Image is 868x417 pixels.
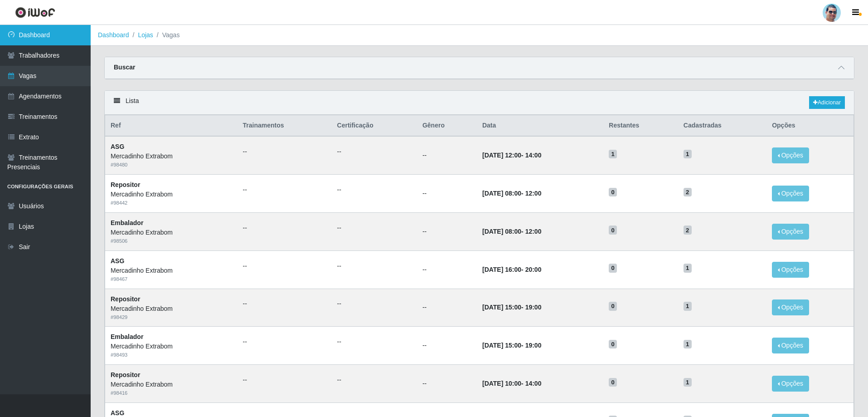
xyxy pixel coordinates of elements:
span: 1 [609,150,617,159]
time: 14:00 [525,152,542,159]
ul: -- [243,299,326,309]
ul: -- [337,375,412,385]
span: 0 [609,302,617,311]
th: Opções [766,115,853,137]
div: # 98493 [111,351,232,359]
ul: -- [243,223,326,233]
time: [DATE] 10:00 [482,380,521,387]
ul: -- [337,223,412,233]
span: 0 [609,264,617,273]
button: Opções [772,186,809,201]
td: -- [417,175,477,213]
ul: -- [337,337,412,347]
ul: -- [243,147,326,157]
div: # 98480 [111,161,232,169]
strong: Repositor [111,181,140,188]
ul: -- [243,337,326,347]
td: -- [417,212,477,250]
span: 2 [684,226,692,235]
button: Opções [772,376,809,392]
span: 0 [609,226,617,235]
strong: - [482,266,541,273]
strong: ASG [111,143,124,150]
th: Trainamentos [238,115,332,137]
th: Ref [105,115,238,137]
ul: -- [337,299,412,309]
strong: - [482,228,541,235]
strong: - [482,152,541,159]
span: 1 [684,378,692,387]
th: Restantes [603,115,678,137]
ul: -- [243,375,326,385]
div: Mercadinho Extrabom [111,304,232,314]
th: Cadastradas [678,115,766,137]
div: # 98429 [111,314,232,321]
a: Dashboard [98,31,129,39]
div: Mercadinho Extrabom [111,342,232,351]
span: 1 [684,340,692,349]
div: Lista [105,91,854,115]
span: 0 [609,188,617,197]
ul: -- [243,261,326,271]
div: # 98416 [111,389,232,397]
time: 19:00 [525,304,542,311]
strong: - [482,380,541,387]
time: [DATE] 12:00 [482,152,521,159]
span: 1 [684,264,692,273]
div: # 98467 [111,275,232,283]
strong: - [482,190,541,197]
time: 20:00 [525,266,542,273]
strong: Buscar [114,64,135,71]
time: [DATE] 16:00 [482,266,521,273]
time: [DATE] 08:00 [482,228,521,235]
a: Adicionar [809,96,845,109]
button: Opções [772,299,809,315]
span: 1 [684,302,692,311]
ul: -- [337,261,412,271]
th: Gênero [417,115,477,137]
td: -- [417,136,477,174]
img: CoreUI Logo [15,7,55,18]
button: Opções [772,262,809,278]
th: Data [477,115,603,137]
div: Mercadinho Extrabom [111,266,232,275]
li: Vagas [153,30,180,40]
time: 12:00 [525,228,542,235]
strong: Repositor [111,295,140,303]
time: 12:00 [525,190,542,197]
span: 0 [609,378,617,387]
strong: Repositor [111,371,140,378]
ul: -- [337,147,412,157]
th: Certificação [332,115,417,137]
time: [DATE] 15:00 [482,342,521,349]
td: -- [417,250,477,289]
strong: - [482,304,541,311]
strong: ASG [111,409,124,417]
div: Mercadinho Extrabom [111,152,232,161]
ul: -- [243,185,326,195]
td: -- [417,327,477,365]
button: Opções [772,224,809,240]
strong: Embalador [111,219,143,226]
span: 2 [684,188,692,197]
a: Lojas [138,31,153,39]
button: Opções [772,338,809,353]
span: 0 [609,340,617,349]
nav: breadcrumb [91,25,868,46]
time: [DATE] 15:00 [482,304,521,311]
strong: ASG [111,257,124,265]
strong: Embalador [111,333,143,340]
strong: - [482,342,541,349]
time: [DATE] 08:00 [482,190,521,197]
div: # 98442 [111,199,232,207]
span: 1 [684,150,692,159]
time: 14:00 [525,380,542,387]
td: -- [417,289,477,327]
time: 19:00 [525,342,542,349]
div: Mercadinho Extrabom [111,228,232,237]
button: Opções [772,147,809,163]
div: Mercadinho Extrabom [111,380,232,389]
div: # 98506 [111,237,232,245]
ul: -- [337,185,412,195]
td: -- [417,365,477,403]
